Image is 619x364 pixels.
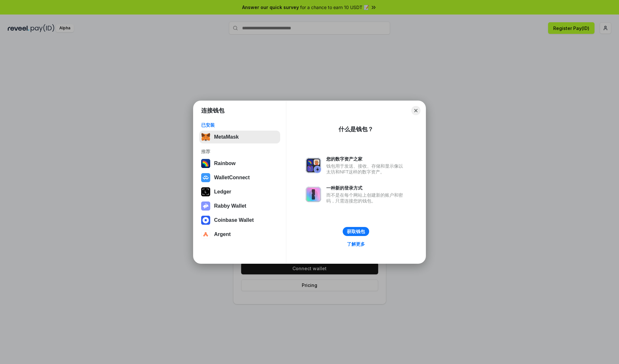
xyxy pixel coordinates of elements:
[306,158,321,173] img: svg+xml,%3Csvg%20xmlns%3D%22http%3A%2F%2Fwww.w3.org%2F2000%2Fsvg%22%20fill%3D%22none%22%20viewBox...
[199,171,280,184] button: WalletConnect
[326,192,406,204] div: 而不是在每个网站上创建新的账户和密码，只需连接您的钱包。
[214,203,246,209] div: Rabby Wallet
[201,230,210,239] img: svg+xml,%3Csvg%20width%3D%2228%22%20height%3D%2228%22%20viewBox%3D%220%200%2028%2028%22%20fill%3D...
[339,125,373,133] div: 什么是钱包？
[214,175,250,181] div: WalletConnect
[347,229,365,234] div: 获取钱包
[199,228,280,241] button: Argent
[201,107,224,114] h1: 连接钱包
[201,173,210,182] img: svg+xml,%3Csvg%20width%3D%2228%22%20height%3D%2228%22%20viewBox%3D%220%200%2028%2028%22%20fill%3D...
[343,227,369,236] button: 获取钱包
[201,133,210,142] img: svg+xml,%3Csvg%20fill%3D%22none%22%20height%3D%2233%22%20viewBox%3D%220%200%2035%2033%22%20width%...
[199,214,280,227] button: Coinbase Wallet
[199,200,280,212] button: Rabby Wallet
[347,241,365,247] div: 了解更多
[306,187,321,202] img: svg+xml,%3Csvg%20xmlns%3D%22http%3A%2F%2Fwww.w3.org%2F2000%2Fsvg%22%20fill%3D%22none%22%20viewBox...
[411,106,420,115] button: Close
[326,156,406,162] div: 您的数字资产之家
[199,185,280,198] button: Ledger
[214,189,231,195] div: Ledger
[214,161,236,166] div: Rainbow
[199,131,280,143] button: MetaMask
[201,149,278,154] div: 推荐
[214,231,231,237] div: Argent
[199,157,280,170] button: Rainbow
[201,122,278,128] div: 已安装
[214,134,239,140] div: MetaMask
[326,185,406,191] div: 一种新的登录方式
[326,163,406,175] div: 钱包用于发送、接收、存储和显示像以太坊和NFT这样的数字资产。
[201,159,210,168] img: svg+xml,%3Csvg%20width%3D%22120%22%20height%3D%22120%22%20viewBox%3D%220%200%20120%20120%22%20fil...
[201,187,210,196] img: svg+xml,%3Csvg%20xmlns%3D%22http%3A%2F%2Fwww.w3.org%2F2000%2Fsvg%22%20width%3D%2228%22%20height%3...
[201,216,210,225] img: svg+xml,%3Csvg%20width%3D%2228%22%20height%3D%2228%22%20viewBox%3D%220%200%2028%2028%22%20fill%3D...
[343,240,369,248] a: 了解更多
[214,217,254,223] div: Coinbase Wallet
[201,202,210,211] img: svg+xml,%3Csvg%20xmlns%3D%22http%3A%2F%2Fwww.w3.org%2F2000%2Fsvg%22%20fill%3D%22none%22%20viewBox...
